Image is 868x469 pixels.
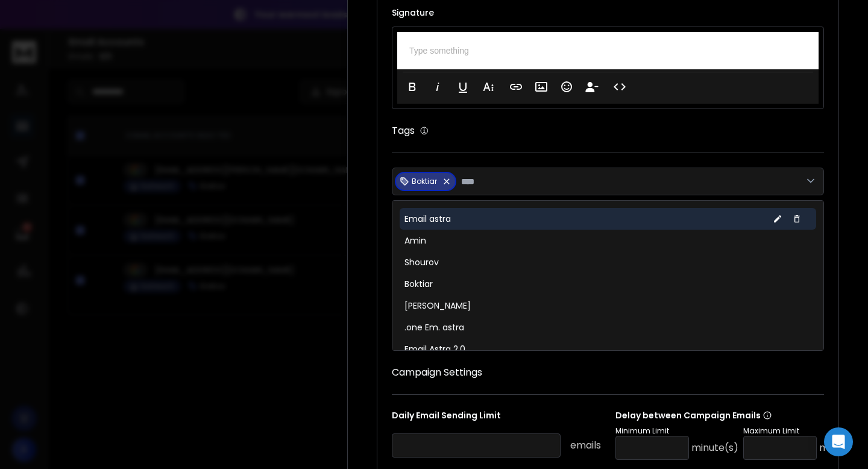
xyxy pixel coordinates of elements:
p: Email astra [404,213,451,225]
button: Underline (⌘U) [451,75,474,99]
p: Minimum Limit [615,426,738,436]
p: Boktiar [412,177,437,186]
p: minute(s) [691,441,738,455]
label: Signature [392,8,824,17]
p: Delay between Campaign Emails [615,409,866,421]
button: Bold (⌘B) [401,75,424,99]
p: Shourov [404,256,439,268]
button: Insert Link (⌘K) [505,75,527,99]
p: Daily Email Sending Limit [392,409,601,426]
p: Email Astra 2.0 [404,343,465,355]
button: More Text [477,75,500,99]
p: [PERSON_NAME] [404,300,471,312]
p: emails [570,438,601,453]
p: .one Em. astra [404,321,464,333]
button: Code View [608,75,631,99]
div: Open Intercom Messenger [824,427,853,456]
button: Insert Image (⌘P) [530,75,553,99]
p: Amin [404,234,426,247]
button: Emoticons [555,75,578,99]
button: Italic (⌘I) [426,75,449,99]
h1: Tags [392,124,415,138]
button: Insert Unsubscribe Link [580,75,603,99]
p: minute(s) [819,441,866,455]
h1: Campaign Settings [392,365,824,380]
p: Maximum Limit [743,426,866,436]
p: Boktiar [404,278,433,290]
